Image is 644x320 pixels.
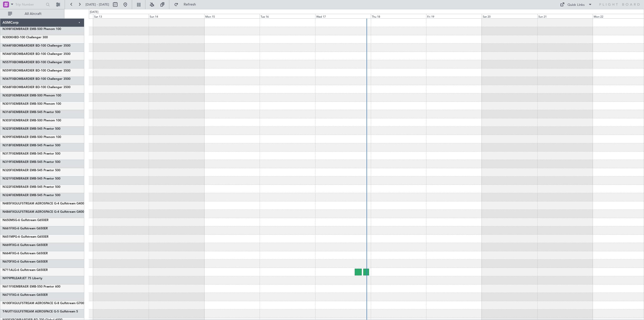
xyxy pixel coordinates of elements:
[3,36,15,39] span: N300KH
[3,102,61,105] a: N301FXEMBRAER EMB-500 Phenom 100
[3,260,48,263] a: N670FXG-6 Gulfstream G650ER
[90,10,98,14] div: [DATE]
[537,14,593,18] div: Sun 21
[3,36,48,39] a: N300KHBD-100 Challenger 300
[3,252,48,255] a: N664FXG-6 Gulfstream G650ER
[3,144,14,147] span: N318FX
[3,235,49,238] a: N651MPG-6 Gulfstream G650ER
[3,61,14,64] span: N557FX
[3,285,14,288] span: N611FX
[3,210,14,214] span: N486FX
[3,69,14,72] span: N559FX
[3,44,70,47] a: N544FXBOMBARDIER BD-100 Challenger 3500
[3,161,60,164] a: N319FXEMBRAER EMB-545 Praetor 500
[3,277,42,280] a: N979PRLEARJET 75 Liberty
[3,294,48,297] a: N671FXG-6 Gulfstream G650ER
[3,235,15,238] span: N651MP
[3,127,60,130] a: N323FXEMBRAER EMB-545 Praetor 500
[3,252,14,255] span: N664FX
[3,161,14,164] span: N319FX
[3,244,48,247] a: N669FXG-6 Gulfstream G650ER
[260,14,315,18] div: Tue 16
[3,260,14,263] span: N670FX
[371,14,426,18] div: Thu 18
[3,219,49,222] a: N650MSG-6 Gulfstream G650ER
[3,219,15,222] span: N650MS
[315,14,371,18] div: Wed 17
[3,94,61,97] a: N302FXEMBRAER EMB-500 Phenom 100
[568,3,585,8] div: Quick Links
[557,1,595,9] button: Quick Links
[3,277,14,280] span: N979PR
[3,202,14,205] span: N485FX
[3,194,14,197] span: N324FX
[13,12,53,16] span: All Aircraft
[3,69,70,72] a: N559FXBOMBARDIER BD-100 Challenger 3500
[3,169,14,172] span: N320FX
[3,302,84,305] a: N100FXGULFSTREAM AEROSPACE G-8 Gulfstream G700
[15,1,44,8] input: Trip Number
[3,269,48,272] a: N711ALG-6 Gulfstream G650ER
[3,78,14,81] span: N567FX
[179,3,200,6] span: Refresh
[3,177,60,180] a: N321FXEMBRAER EMB-545 Praetor 500
[3,136,61,139] a: N399FXEMBRAER EMB-500 Phenom 100
[3,53,70,56] a: N546FXBOMBARDIER BD-100 Challenger 3500
[3,28,14,31] span: N398FX
[3,78,70,81] a: N567FXBOMBARDIER BD-100 Challenger 3500
[149,14,204,18] div: Sun 14
[3,202,84,205] a: N485FXGULFSTREAM AEROSPACE G-4 Gulfstream G400
[3,28,61,31] a: N398FXEMBRAER EMB-500 Phenom 100
[3,53,14,56] span: N546FX
[426,14,482,18] div: Fri 19
[3,119,61,122] a: N303FXEMBRAER EMB-500 Phenom 100
[3,169,60,172] a: N320FXEMBRAER EMB-545 Praetor 500
[3,227,48,230] a: N661FXG-6 Gulfstream G650ER
[6,10,55,18] button: All Aircraft
[3,144,60,147] a: N318FXEMBRAER EMB-545 Praetor 500
[3,86,70,89] a: N568FXBOMBARDIER BD-100 Challenger 3500
[3,152,60,155] a: N317FXEMBRAER EMB-545 Praetor 500
[3,177,14,180] span: N321FX
[3,152,14,155] span: N317FX
[3,86,14,89] span: N568FX
[3,210,84,214] a: N486FXGULFSTREAM AEROSPACE G-4 Gulfstream G400
[3,285,60,288] a: N611FXEMBRAER EMB-550 Praetor 600
[3,127,14,130] span: N323FX
[93,14,149,18] div: Sat 13
[86,2,109,7] span: [DATE] - [DATE]
[3,294,14,297] span: N671FX
[172,1,202,9] button: Refresh
[3,119,14,122] span: N303FX
[3,111,60,114] a: N316FXEMBRAER EMB-545 Praetor 500
[3,102,14,105] span: N301FX
[3,310,78,313] a: T-NUIT1GULFSTREAM AEROSPACE G-5 Gulfstream 5
[3,269,14,272] span: N711AL
[3,61,70,64] a: N557FXBOMBARDIER BD-100 Challenger 3500
[3,111,14,114] span: N316FX
[3,136,14,139] span: N399FX
[3,94,14,97] span: N302FX
[482,14,537,18] div: Sat 20
[3,194,60,197] a: N324FXEMBRAER EMB-545 Praetor 500
[3,310,14,313] span: T-NUIT1
[3,227,14,230] span: N661FX
[204,14,260,18] div: Mon 15
[3,302,14,305] span: N100FX
[3,44,14,47] span: N544FX
[3,244,14,247] span: N669FX
[3,186,60,189] a: N322FXEMBRAER EMB-545 Praetor 500
[3,186,14,189] span: N322FX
